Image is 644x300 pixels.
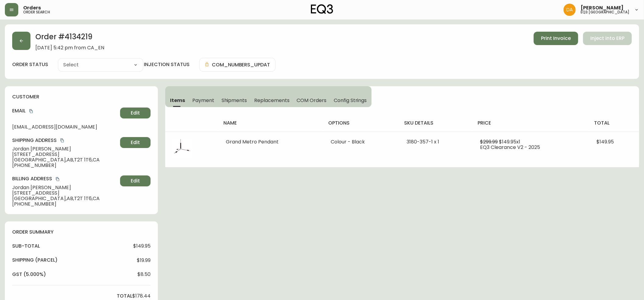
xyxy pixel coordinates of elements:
[297,97,327,104] span: COM Orders
[534,32,578,45] button: Print Invoice
[541,35,571,42] span: Print Invoice
[55,176,61,182] button: copy
[12,61,48,68] label: order status
[132,293,151,299] span: $178.44
[117,293,132,299] h4: total
[144,61,190,68] h4: injection status
[331,139,392,145] li: Colour - Black
[12,175,118,182] h4: Billing Address
[12,243,40,249] h4: sub-total
[23,5,41,10] span: Orders
[120,175,151,186] button: Edit
[12,257,58,263] h4: Shipping ( Parcel )
[12,124,118,130] span: [EMAIL_ADDRESS][DOMAIN_NAME]
[23,10,50,14] h5: order search
[12,152,118,157] span: [STREET_ADDRESS]
[137,272,151,277] span: $8.50
[120,137,151,148] button: Edit
[35,45,104,51] span: [DATE] 5:42 pm from CA_EN
[478,120,585,126] h4: price
[594,120,634,126] h4: total
[226,138,279,145] span: Grand Metro Pendant
[581,5,624,10] span: [PERSON_NAME]
[131,139,140,146] span: Edit
[12,163,118,168] span: [PHONE_NUMBER]
[12,108,118,114] h4: Email
[12,201,118,207] span: [PHONE_NUMBER]
[596,138,614,145] span: $149.95
[499,138,521,145] span: $149.95 x 1
[131,110,140,116] span: Edit
[404,120,468,126] h4: sku details
[173,139,192,159] img: 7720fcde-4aa7-4f77-b201-202fb43f4c63.jpg
[120,108,151,118] button: Edit
[12,271,46,278] h4: gst (5.000%)
[12,185,118,190] span: Jordan [PERSON_NAME]
[12,157,118,163] span: [GEOGRAPHIC_DATA] , AB , T2T 1T6 , CA
[311,4,333,14] img: logo
[12,146,118,152] span: Jordan [PERSON_NAME]
[12,190,118,196] span: [STREET_ADDRESS]
[564,4,576,16] img: dd1a7e8db21a0ac8adbf82b84ca05374
[334,97,367,104] span: Config Strings
[192,97,214,104] span: Payment
[137,258,151,263] span: $19.99
[407,138,439,145] span: 3180-357-1 x 1
[328,120,394,126] h4: options
[170,97,185,104] span: Items
[480,144,540,151] span: EQ3 Clearance V2 - 2025
[480,138,498,145] span: $299.99
[581,10,629,14] h5: eq3 [GEOGRAPHIC_DATA]
[12,137,118,144] h4: Shipping Address
[12,229,151,235] h4: order summary
[254,97,289,104] span: Replacements
[223,120,318,126] h4: name
[12,94,151,100] h4: customer
[12,196,118,201] span: [GEOGRAPHIC_DATA] , AB , T2T 1T6 , CA
[131,178,140,184] span: Edit
[222,97,247,104] span: Shipments
[35,32,104,45] h2: Order # 4134219
[59,137,65,143] button: copy
[133,243,151,249] span: $149.95
[28,108,34,114] button: copy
